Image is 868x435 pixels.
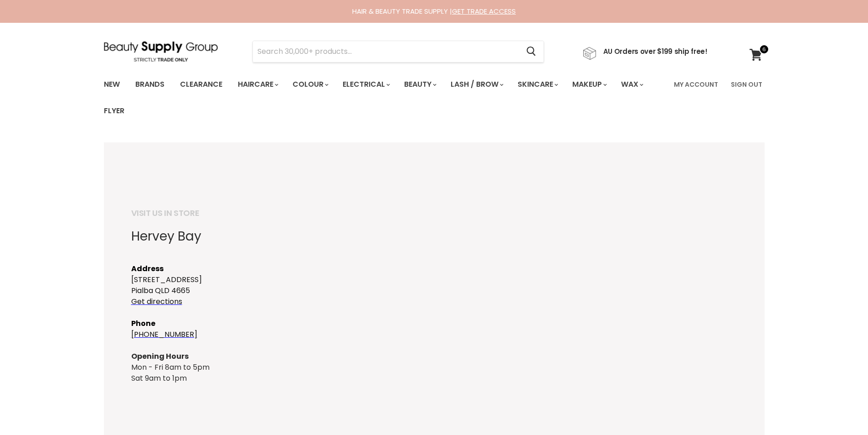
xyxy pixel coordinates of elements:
[668,75,724,94] a: My Account
[97,71,668,124] ul: Main menu
[131,351,189,362] strong: Opening Hours
[253,41,519,62] input: Search
[614,75,649,94] a: Wax
[131,209,765,218] h5: VISIT US IN STORE
[511,75,564,94] a: Skincare
[397,75,442,94] a: Beauty
[131,227,201,245] span: Hervey Bay
[519,41,544,62] button: Search
[725,75,768,94] a: Sign Out
[131,263,164,274] strong: Address
[92,7,776,16] div: HAIR & BEAUTY TRADE SUPPLY |
[252,41,544,63] form: Product
[97,101,131,121] a: Flyer
[131,329,197,340] a: [PHONE_NUMBER]
[131,296,182,307] a: Get directions
[565,75,612,94] a: Makeup
[822,392,859,426] iframe: Gorgias live chat messenger
[92,71,776,124] nav: Main
[444,75,509,94] a: Lash / Brow
[131,285,190,296] font: Pialba QLD 4665
[131,274,202,285] font: [STREET_ADDRESS]
[131,373,765,384] div: Sat 9am to 1pm
[131,318,155,329] span: Phone
[452,6,516,16] a: GET TRADE ACCESS
[286,75,334,94] a: Colour
[173,75,229,94] a: Clearance
[336,75,395,94] a: Electrical
[128,75,171,94] a: Brands
[97,75,127,94] a: New
[231,75,284,94] a: Haircare
[131,351,765,373] div: Mon - Fri 8am to 5pm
